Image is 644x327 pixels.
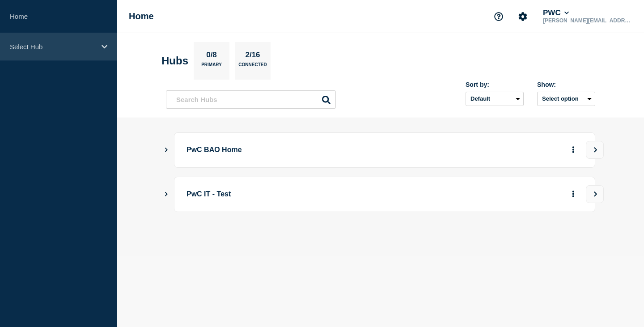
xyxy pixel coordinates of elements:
p: Connected [238,62,267,72]
div: Show: [537,81,595,88]
button: Show Connected Hubs [164,191,169,198]
button: Show Connected Hubs [164,147,169,153]
button: View [586,185,604,203]
p: PwC IT - Test [186,186,434,203]
p: 2/16 [242,51,263,62]
button: Account settings [513,7,532,26]
p: PwC BAO Home [186,142,434,158]
p: 0/8 [203,51,220,62]
input: Search Hubs [166,90,336,109]
button: PWC [541,8,571,17]
h1: Home [129,11,154,21]
button: Support [489,7,508,26]
p: Select Hub [10,43,96,51]
button: More actions [568,142,579,158]
h2: Hubs [161,55,188,67]
button: More actions [568,186,579,203]
button: View [586,141,604,159]
div: Sort by: [466,81,524,88]
p: Primary [201,62,222,72]
p: [PERSON_NAME][EMAIL_ADDRESS][PERSON_NAME][DOMAIN_NAME] [541,17,634,24]
button: Select option [537,92,595,106]
select: Sort by [466,92,524,106]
